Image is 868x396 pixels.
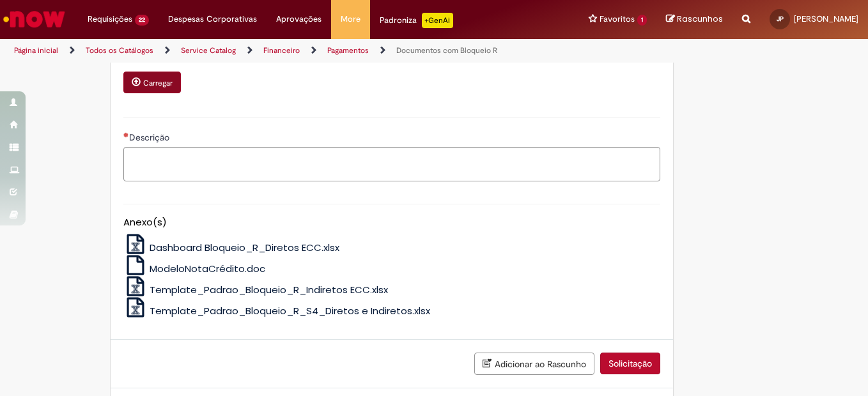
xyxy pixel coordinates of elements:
span: Despesas Corporativas [168,13,257,26]
a: Rascunhos [666,13,723,26]
span: Nota Fiscal [129,52,175,63]
a: Pagamentos [327,45,369,56]
span: JP [777,15,784,23]
textarea: Descrição [123,147,660,181]
small: Carregar [143,78,173,88]
span: [PERSON_NAME] [794,13,858,24]
span: 22 [135,15,149,26]
span: Descrição [129,132,172,143]
a: Página inicial [14,45,58,56]
span: Dashboard Bloqueio_R_Diretos ECC.xlsx [150,241,339,254]
a: Todos os Catálogos [86,45,153,56]
button: Solicitação [600,353,660,374]
a: ModeloNotaCrédito.doc [123,262,266,275]
p: +GenAi [422,13,453,28]
ul: Trilhas de página [10,39,569,63]
span: Rascunhos [677,13,723,25]
span: More [341,13,360,26]
span: Aprovações [276,13,322,26]
img: ServiceNow [1,6,67,32]
h5: Anexo(s) [123,217,660,228]
a: Documentos com Bloqueio R [396,45,497,56]
span: 1 [637,15,647,26]
span: Template_Padrao_Bloqueio_R_S4_Diretos e Indiretos.xlsx [150,304,430,317]
span: Necessários [123,132,129,137]
span: Favoritos [600,13,635,26]
button: Carregar anexo de Nota Fiscal Required [123,72,181,93]
span: Requisições [88,13,132,26]
span: Template_Padrao_Bloqueio_R_Indiretos ECC.xlsx [150,283,388,296]
a: Financeiro [263,45,300,56]
a: Template_Padrao_Bloqueio_R_Indiretos ECC.xlsx [123,283,389,296]
a: Service Catalog [181,45,236,56]
a: Template_Padrao_Bloqueio_R_S4_Diretos e Indiretos.xlsx [123,304,431,317]
button: Adicionar ao Rascunho [474,353,594,375]
a: Dashboard Bloqueio_R_Diretos ECC.xlsx [123,241,340,254]
span: ModeloNotaCrédito.doc [150,262,265,275]
div: Padroniza [380,13,453,28]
